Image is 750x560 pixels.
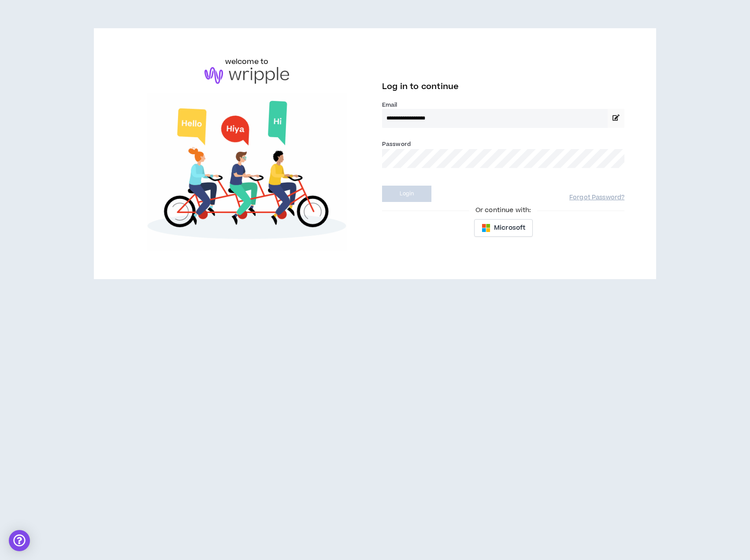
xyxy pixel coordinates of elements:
[225,56,269,67] h6: welcome to
[382,186,431,202] button: Login
[9,530,30,551] div: Open Intercom Messenger
[474,219,533,237] button: Microsoft
[382,101,624,109] label: Email
[494,223,525,233] span: Microsoft
[469,205,537,215] span: Or continue with:
[204,67,289,84] img: logo-brand.png
[126,93,368,251] img: Welcome to Wripple
[382,81,459,92] span: Log in to continue
[569,194,624,202] a: Forgot Password?
[382,140,411,148] label: Password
